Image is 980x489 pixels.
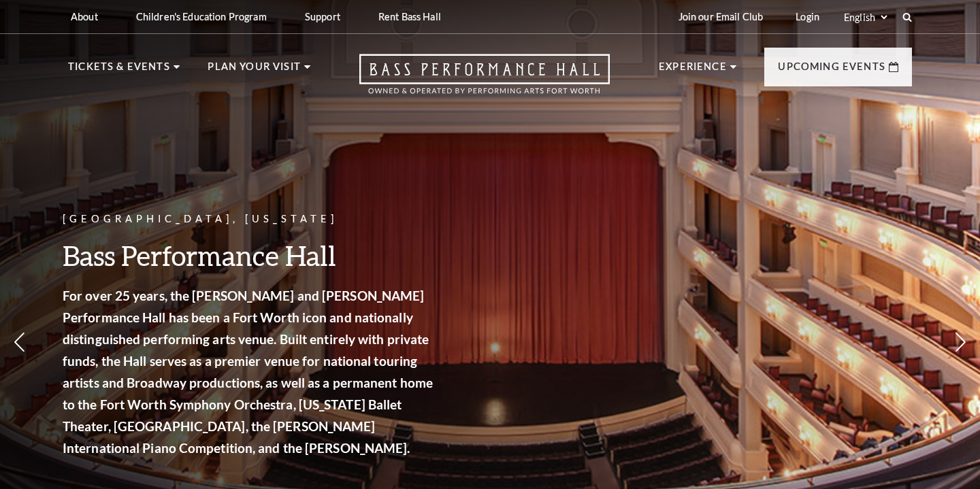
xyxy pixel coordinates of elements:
[63,288,433,456] strong: For over 25 years, the [PERSON_NAME] and [PERSON_NAME] Performance Hall has been a Fort Worth ico...
[305,11,340,22] p: Support
[63,211,437,228] p: [GEOGRAPHIC_DATA], [US_STATE]
[208,58,301,83] p: Plan Your Visit
[841,11,889,24] select: Select:
[71,11,98,22] p: About
[378,11,441,22] p: Rent Bass Hall
[778,58,885,83] p: Upcoming Events
[63,238,437,273] h3: Bass Performance Hall
[68,58,170,83] p: Tickets & Events
[659,58,727,83] p: Experience
[136,11,267,22] p: Children's Education Program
